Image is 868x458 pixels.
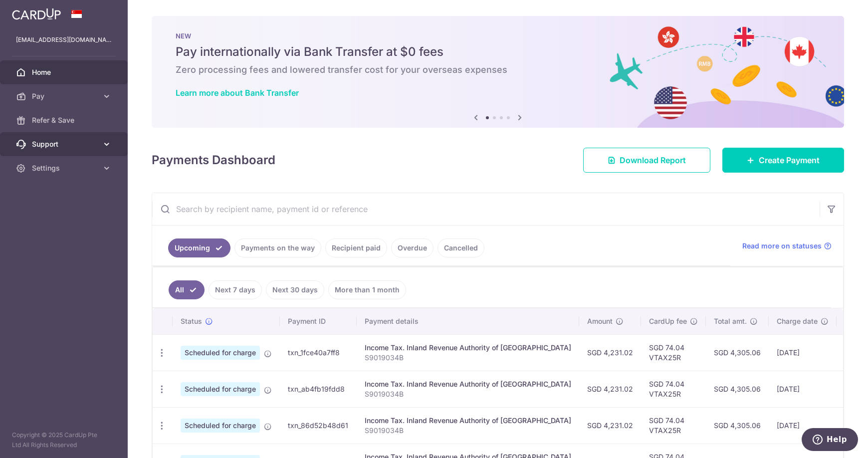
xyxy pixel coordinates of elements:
a: Cancelled [437,238,484,257]
span: Settings [32,163,98,173]
a: Read more on statuses [742,241,832,251]
img: Bank transfer banner [152,16,844,128]
th: Payment ID [280,308,357,334]
div: Income Tax. Inland Revenue Authority of [GEOGRAPHIC_DATA] [365,416,571,426]
span: Scheduled for charge [181,419,260,433]
td: SGD 74.04 VTAX25R [641,407,706,444]
td: SGD 4,305.06 [706,407,769,444]
div: Income Tax. Inland Revenue Authority of [GEOGRAPHIC_DATA] [365,343,571,353]
a: More than 1 month [328,280,406,299]
span: Total amt. [714,316,747,326]
span: Home [32,67,98,77]
p: [EMAIL_ADDRESS][DOMAIN_NAME] [16,35,112,45]
input: Search by recipient name, payment id or reference [152,193,820,225]
span: Scheduled for charge [181,346,260,360]
a: Recipient paid [325,238,387,257]
td: txn_ab4fb19fdd8 [280,371,357,407]
td: SGD 74.04 VTAX25R [641,371,706,407]
td: [DATE] [769,407,837,444]
h4: Payments Dashboard [152,151,275,169]
td: [DATE] [769,371,837,407]
span: Support [32,139,98,149]
td: txn_1fce40a7ff8 [280,334,357,371]
span: Amount [587,316,613,326]
span: Status [181,316,202,326]
span: Read more on statuses [742,241,822,251]
a: Create Payment [722,148,844,173]
td: SGD 74.04 VTAX25R [641,334,706,371]
span: CardUp fee [649,316,687,326]
span: Create Payment [759,154,820,166]
td: SGD 4,231.02 [579,407,641,444]
img: CardUp [12,8,61,20]
a: Payments on the way [234,238,321,257]
div: Income Tax. Inland Revenue Authority of [GEOGRAPHIC_DATA] [365,379,571,389]
iframe: Opens a widget where you can find more information [801,428,858,453]
span: Scheduled for charge [181,382,260,396]
td: SGD 4,305.06 [706,334,769,371]
td: [DATE] [769,334,837,371]
span: Pay [32,91,98,101]
p: S9019034B [365,389,571,399]
span: Download Report [620,154,686,166]
a: Upcoming [168,238,230,257]
td: txn_86d52b48d61 [280,407,357,444]
a: Next 7 days [209,280,262,299]
a: Download Report [583,148,710,173]
td: SGD 4,231.02 [579,334,641,371]
span: Refer & Save [32,115,98,125]
p: S9019034B [365,426,571,436]
span: Charge date [777,316,818,326]
p: NEW [176,32,820,40]
td: SGD 4,231.02 [579,371,641,407]
a: Overdue [391,238,434,257]
a: All [169,280,205,299]
th: Payment details [357,308,579,334]
td: SGD 4,305.06 [706,371,769,407]
h6: Zero processing fees and lowered transfer cost for your overseas expenses [176,64,820,76]
p: S9019034B [365,353,571,363]
h5: Pay internationally via Bank Transfer at $0 fees [176,44,820,60]
a: Next 30 days [266,280,324,299]
a: Learn more about Bank Transfer [176,88,299,98]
